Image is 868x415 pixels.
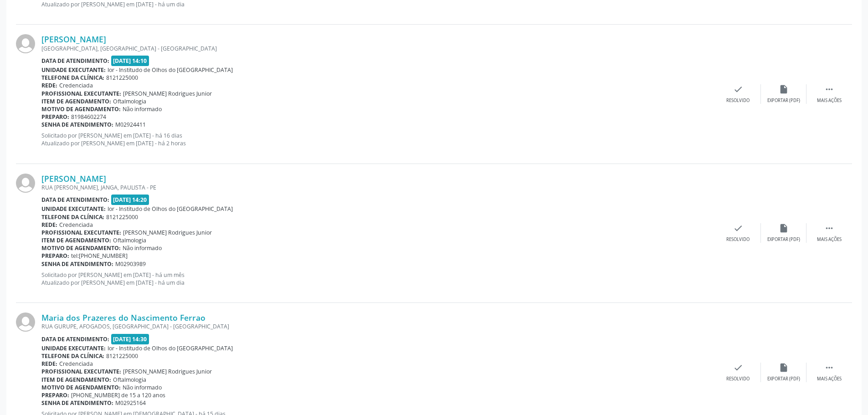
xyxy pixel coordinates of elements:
[16,174,35,193] img: img
[71,252,128,260] span: tel:[PHONE_NUMBER]
[111,195,149,205] span: [DATE] 14:20
[41,229,121,236] b: Profissional executante:
[41,313,205,323] a: Maria dos Prazeres do Nascimento Ferrao
[106,213,138,221] span: 8121225000
[113,236,146,244] span: Oftalmologia
[111,334,149,344] span: [DATE] 14:30
[41,66,106,74] b: Unidade executante:
[106,352,138,360] span: 8121225000
[817,376,842,382] div: Mais ações
[41,344,106,352] b: Unidade executante:
[824,84,834,94] i: 
[779,363,789,373] i: insert_drive_file
[123,105,162,113] span: Não informado
[41,132,715,147] p: Solicitado por [PERSON_NAME] em [DATE] - há 16 dias Atualizado por [PERSON_NAME] em [DATE] - há 2...
[779,223,789,233] i: insert_drive_file
[41,74,104,82] b: Telefone da clínica:
[115,121,146,128] span: M02924411
[113,376,146,384] span: Oftalmologia
[16,34,35,53] img: img
[41,352,104,360] b: Telefone da clínica:
[817,236,842,243] div: Mais ações
[41,121,113,128] b: Senha de atendimento:
[41,90,121,97] b: Profissional executante:
[767,97,800,104] div: Exportar (PDF)
[824,223,834,233] i: 
[41,57,109,65] b: Data de atendimento:
[71,391,165,399] span: [PHONE_NUMBER] de 15 a 120 anos
[115,399,146,407] span: M02925164
[41,184,715,191] div: RUA [PERSON_NAME], JANGA, PAULISTA - PE
[41,244,121,252] b: Motivo de agendamento:
[41,260,113,268] b: Senha de atendimento:
[108,66,233,74] span: Ior - Institudo de Olhos do [GEOGRAPHIC_DATA]
[41,97,111,105] b: Item de agendamento:
[115,260,146,268] span: M02903989
[726,376,750,382] div: Resolvido
[733,84,743,94] i: check
[41,113,69,121] b: Preparo:
[41,384,121,391] b: Motivo de agendamento:
[41,335,109,343] b: Data de atendimento:
[123,244,162,252] span: Não informado
[733,363,743,373] i: check
[41,105,121,113] b: Motivo de agendamento:
[733,223,743,233] i: check
[123,229,212,236] span: [PERSON_NAME] Rodrigues Junior
[59,360,93,368] span: Credenciada
[106,74,138,82] span: 8121225000
[726,236,750,243] div: Resolvido
[111,56,149,66] span: [DATE] 14:10
[41,34,106,44] a: [PERSON_NAME]
[123,90,212,97] span: [PERSON_NAME] Rodrigues Junior
[41,213,104,221] b: Telefone da clínica:
[41,196,109,204] b: Data de atendimento:
[16,313,35,332] img: img
[41,82,57,89] b: Rede:
[41,391,69,399] b: Preparo:
[41,360,57,368] b: Rede:
[41,174,106,184] a: [PERSON_NAME]
[71,113,106,121] span: 81984602274
[41,399,113,407] b: Senha de atendimento:
[113,97,146,105] span: Oftalmologia
[108,205,233,213] span: Ior - Institudo de Olhos do [GEOGRAPHIC_DATA]
[59,82,93,89] span: Credenciada
[41,205,106,213] b: Unidade executante:
[41,236,111,244] b: Item de agendamento:
[41,368,121,375] b: Profissional executante:
[767,236,800,243] div: Exportar (PDF)
[824,363,834,373] i: 
[41,252,69,260] b: Preparo:
[123,384,162,391] span: Não informado
[123,368,212,375] span: [PERSON_NAME] Rodrigues Junior
[41,221,57,229] b: Rede:
[726,97,750,104] div: Resolvido
[108,344,233,352] span: Ior - Institudo de Olhos do [GEOGRAPHIC_DATA]
[767,376,800,382] div: Exportar (PDF)
[41,323,715,330] div: RUA GURUPE, AFOGADOS, [GEOGRAPHIC_DATA] - [GEOGRAPHIC_DATA]
[41,45,715,52] div: [GEOGRAPHIC_DATA], [GEOGRAPHIC_DATA] - [GEOGRAPHIC_DATA]
[59,221,93,229] span: Credenciada
[779,84,789,94] i: insert_drive_file
[41,376,111,384] b: Item de agendamento:
[41,271,715,287] p: Solicitado por [PERSON_NAME] em [DATE] - há um mês Atualizado por [PERSON_NAME] em [DATE] - há um...
[817,97,842,104] div: Mais ações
